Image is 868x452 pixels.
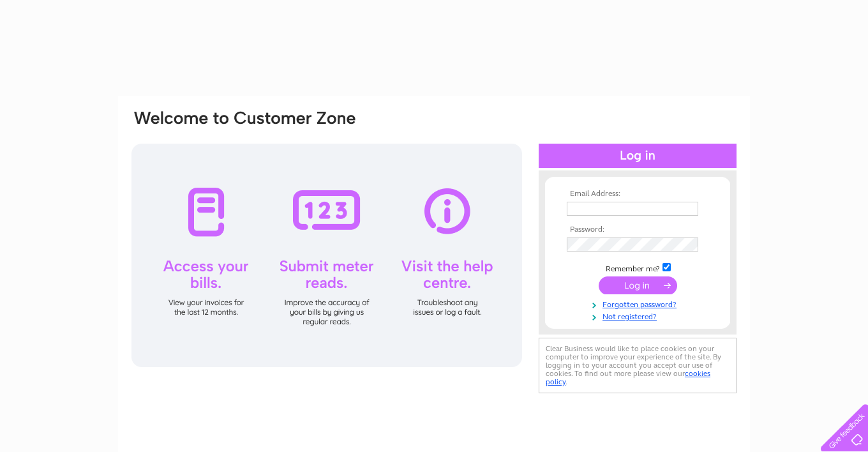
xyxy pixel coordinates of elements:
[564,225,712,234] th: Password:
[564,261,712,274] td: Remember me?
[546,369,710,386] a: cookies policy
[599,276,677,294] input: Submit
[539,338,737,393] div: Clear Business would like to place cookies on your computer to improve your experience of the sit...
[564,190,712,199] th: Email Address:
[567,298,712,310] a: Forgotten password?
[567,310,712,322] a: Not registered?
